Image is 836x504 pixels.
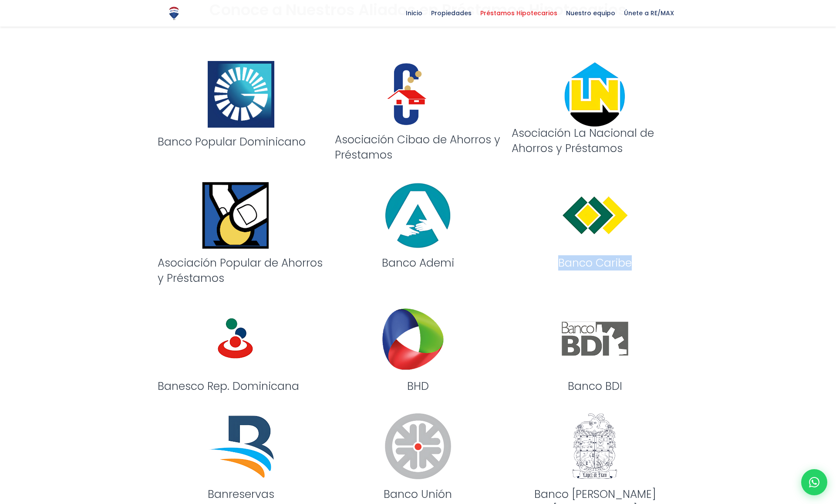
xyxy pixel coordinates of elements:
[335,379,502,394] h3: BHD
[427,7,476,20] span: Propiedades
[512,255,678,271] h3: Banco Caribe
[10,269,16,277] span: Si
[158,134,324,149] h3: Banco Popular Dominicano
[158,255,324,286] h3: Asociación Popular de Ahorros y Préstamos
[10,50,32,57] span: Cédula
[512,379,678,394] h3: Banco BDI
[121,338,187,345] strong: Monto del préstamo
[335,487,502,502] h3: Banco Unión
[2,270,8,275] input: Si
[10,310,64,318] span: Peso Dominicano
[476,7,562,20] span: Préstamos Hipotecarios
[2,50,8,56] input: Cédula
[121,113,145,120] strong: Celular
[158,487,324,502] h3: Banreservas
[2,311,8,316] input: Peso Dominicano
[620,7,678,20] span: Únete a RE/MAX
[10,281,19,288] span: No
[121,0,152,8] strong: Apellidos
[562,7,620,20] span: Nuestro equipo
[335,132,502,162] h3: Asociación Cibao de Ahorros y Préstamos
[512,125,678,156] h3: Asociación La Nacional de Ahorros y Préstamos
[2,322,8,328] input: Dólar Estadounidense
[166,6,182,21] img: Logo de REMAX
[335,255,502,271] h3: Banco Ademi
[401,7,427,20] span: Inicio
[158,379,324,394] h3: Banesco Rep. Dominicana
[2,61,8,67] input: Pasaporte
[10,321,78,329] span: Dólar Estadounidense
[10,61,42,68] span: Pasaporte
[2,281,8,287] input: No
